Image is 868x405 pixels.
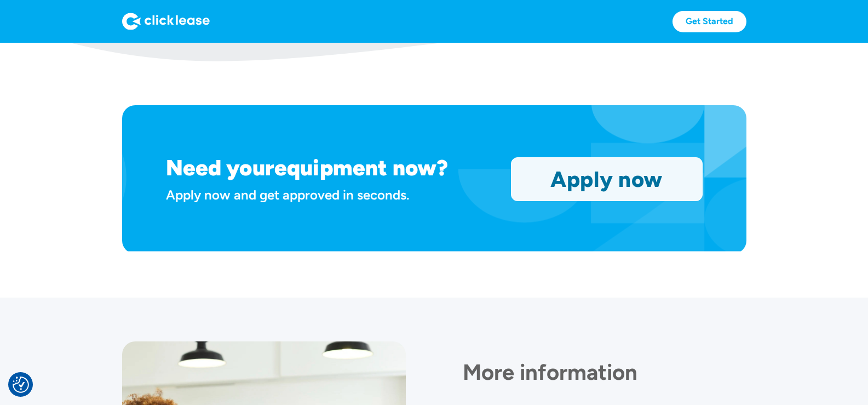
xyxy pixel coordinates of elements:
h1: equipment now? [274,155,448,181]
img: Revisit consent button [13,377,29,393]
div: Apply now and get approved in seconds. [166,185,498,204]
button: Consent Preferences [13,377,29,393]
a: Get Started [672,11,746,32]
h1: Need your [166,155,274,181]
a: Apply now [511,158,702,201]
img: Logo [122,13,210,30]
h1: More information [463,359,746,385]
